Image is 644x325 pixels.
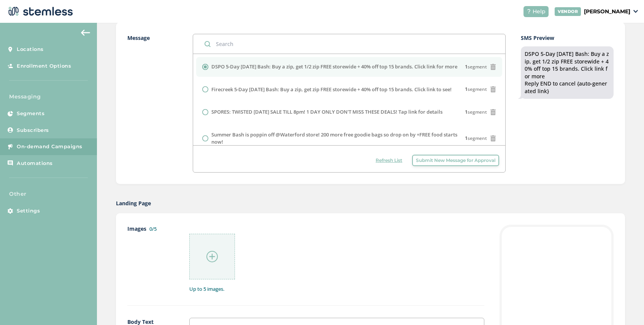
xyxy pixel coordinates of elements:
[633,10,638,13] img: icon_down-arrow-small-66adaf34.svg
[606,289,644,325] iframe: Chat Widget
[211,108,443,116] label: SPORES: TWISTED [DATE] SALE TILL 8pm! 1 DAY ONLY DON'T MISS THESE DEALS! Tap link for details
[149,225,157,232] label: 0/5
[211,63,457,71] label: DSPO 5-Day [DATE] Bash: Buy a zip, get 1/2 zip FREE storewide + 40% off top 15 brands. Click link...
[81,30,90,36] img: icon-arrow-back-accent-c549486e.svg
[555,7,581,16] div: VENDOR
[206,251,218,262] img: icon-circle-plus-45441306.svg
[211,131,465,146] label: Summer Bash is poppin off @Waterford store! 200 more free goodie bags so drop on by +FREE food st...
[376,157,402,164] span: Refresh List
[465,135,468,141] strong: 1
[533,8,546,16] span: Help
[127,34,178,173] label: Message
[17,143,82,151] span: On-demand Campaigns
[465,109,487,116] span: segment
[211,86,452,94] label: Firecreek 5-Day [DATE] Bash: Buy a zip, get zip FREE storewide + 40% off top 15 brands. Click lin...
[416,157,495,164] span: Submit New Message for Approval
[6,4,73,19] img: logo-dark-0685b13c.svg
[127,225,174,293] label: Images
[189,285,484,293] label: Up to 5 images.
[17,62,71,70] span: Enrollment Options
[465,86,468,92] strong: 1
[465,86,487,93] span: segment
[465,135,487,142] span: segment
[17,160,53,167] span: Automations
[116,199,151,207] label: Landing Page
[584,8,630,16] p: [PERSON_NAME]
[465,109,468,115] strong: 1
[17,207,40,215] span: Settings
[412,155,499,166] button: Submit New Message for Approval
[465,63,487,70] span: segment
[17,46,44,53] span: Locations
[17,127,49,134] span: Subscribers
[521,34,614,42] label: SMS Preview
[525,50,610,95] div: DSPO 5-Day [DATE] Bash: Buy a zip, get 1/2 zip FREE storewide + 40% off top 15 brands. Click link...
[372,155,406,166] button: Refresh List
[17,110,44,117] span: Segments
[527,9,531,14] img: icon-help-white-03924b79.svg
[193,34,505,54] input: Search
[465,63,468,70] strong: 1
